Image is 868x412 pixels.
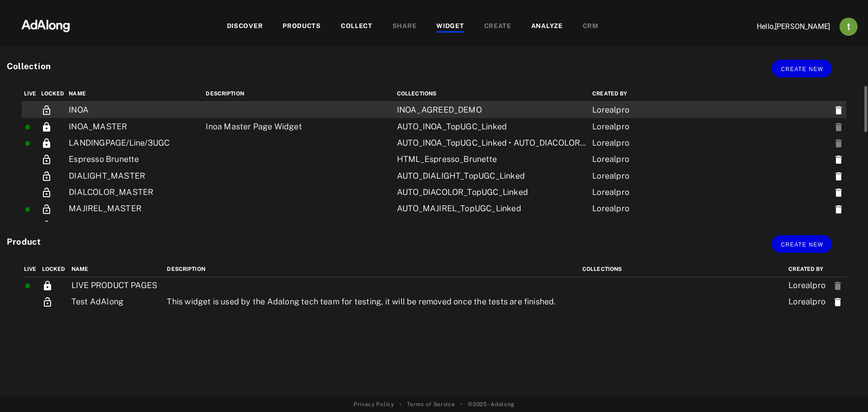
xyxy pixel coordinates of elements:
div: CREATE [484,21,511,32]
div: AUTO_MAJIREL_TopUGC_Linked [397,203,588,214]
button: Create new [772,60,832,77]
td: MAJIREL_MASTER [66,200,203,217]
div: HTML_Espresso_Brunette [397,153,588,165]
td: DIALCOLOR_MASTER [66,184,203,200]
td: MASTERPAGES [66,217,203,233]
td: DIALIGHT_MASTER [66,167,203,184]
span: Create new [781,66,823,72]
img: ACg8ocJj1Mp6hOb8A41jL1uwSMxz7God0ICt0FEFk954meAQ=s96-c [840,18,858,36]
div: AUTO_INOA_TopUGC_Linked • AUTO_DIACOLOR_TopUGC_Linked • AUTO_LANDING_TopUGC_Linked • Airlight • F... [397,137,588,149]
td: Lorealpro [786,277,830,294]
th: Live [22,86,39,102]
th: Locked [40,261,69,277]
div: CRM [583,21,599,32]
th: Collections [580,261,786,277]
span: The widget must be unlocked in order to be deleted [833,121,844,131]
a: Terms of Service [407,400,455,408]
button: Account settings [837,15,860,38]
td: LANDINGPAGE/Line/3UGC [66,135,203,151]
td: Lorealpro [590,118,831,134]
span: © 2025 - Adalong [468,400,514,408]
th: Live [22,261,40,277]
td: Test AdAlong [69,294,165,310]
div: AUTO_DIACOLOR_TopUGC_Linked [397,186,588,198]
a: Privacy Policy [354,400,394,408]
td: Lorealpro [590,200,831,217]
th: name [69,261,165,277]
img: 63233d7d88ed69de3c212112c67096b6.png [6,11,85,38]
p: Hello, [PERSON_NAME] [740,21,830,32]
div: AUTO_DIALIGHT_TopUGC_Linked [397,170,588,182]
div: SHARE [392,21,417,32]
td: Lorealpro [590,167,831,184]
th: name [66,86,203,102]
td: Lorealpro [590,151,831,167]
td: Lorealpro [590,184,831,200]
span: • [400,400,402,408]
th: Collections [395,86,590,102]
td: Lorealpro [590,217,831,233]
th: Created by [786,261,830,277]
td: INOA_MASTER [66,118,203,134]
div: WIDGET [436,21,464,32]
td: INOA [66,102,203,118]
span: The widget must be unlocked in order to be deleted [832,280,843,290]
div: PRODUCTS [283,21,321,32]
div: DISCOVER [227,21,263,32]
th: Description [203,86,394,102]
div: INOA_AGREED_DEMO [397,104,588,116]
td: Lorealpro [590,102,831,118]
th: Created by [590,86,831,102]
th: Description [165,261,580,277]
div: COLLECT [341,21,373,32]
button: Create new [772,235,832,253]
div: AUTO_INOA_TopUGC_Linked [397,121,588,133]
div: ANALYZE [531,21,563,32]
iframe: Chat Widget [823,369,868,412]
td: Lorealpro [590,135,831,151]
td: This widget is used by the Adalong tech team for testing, it will be removed once the tests are f... [165,294,580,310]
th: Locked [39,86,67,102]
td: LIVE PRODUCT PAGES [69,277,165,294]
span: The widget must be unlocked in order to be deleted [833,138,844,147]
span: • [461,400,463,408]
td: Lorealpro [786,294,830,310]
td: Espresso Brunette [66,151,203,167]
span: Create new [781,242,823,248]
td: Inoa Master Page Widget [203,118,394,134]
